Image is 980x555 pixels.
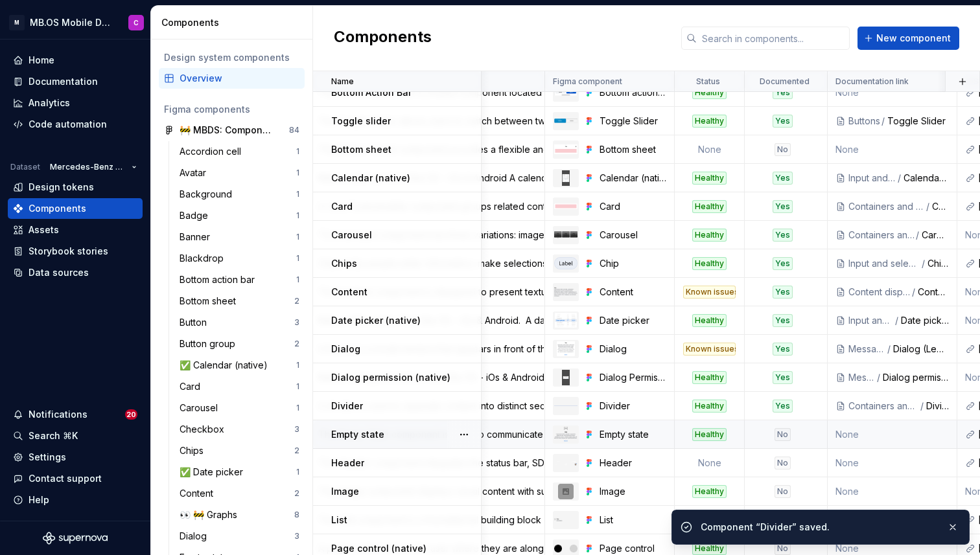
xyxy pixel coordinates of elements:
[294,339,299,349] div: 2
[8,262,143,283] a: Data sources
[692,428,727,441] div: Healthy
[918,286,949,299] div: Content
[600,229,666,242] div: Carousel
[174,355,305,376] a: ✅ Calendar (native)1
[174,526,305,547] a: Dialog3
[848,115,880,128] div: Buttons
[554,427,577,442] img: Empty state
[554,287,577,297] img: Content
[600,457,666,470] div: Header
[180,273,260,286] div: Bottom action bar
[920,257,927,270] div: /
[331,286,367,299] p: Content
[180,124,276,137] div: 🚧 MBDS: Components
[773,286,793,299] div: Yes
[174,248,305,269] a: Blackdrop1
[8,50,143,71] a: Home
[8,177,143,198] a: Design tokens
[3,8,148,36] button: MMB.OS Mobile Design SystemC
[29,429,78,442] div: Search ⌘K
[925,200,932,213] div: /
[600,371,666,384] div: Dialog Permission
[29,223,59,236] div: Assets
[10,162,40,172] div: Dataset
[911,286,918,299] div: /
[29,408,87,421] div: Notifications
[773,400,793,413] div: Yes
[331,76,354,87] p: Name
[174,440,305,461] a: Chips2
[331,457,364,470] p: Header
[43,532,108,545] a: Supernova Logo
[8,447,143,468] a: Settings
[180,380,205,393] div: Card
[174,504,305,525] a: 👀 🚧 Graphs8
[773,257,793,270] div: Yes
[600,485,666,498] div: Image
[562,370,569,385] img: Dialog Permission
[180,508,242,521] div: 👀 🚧 Graphs
[880,115,887,128] div: /
[50,162,126,172] span: Mercedes-Benz 2.0
[174,483,305,504] a: Content2
[773,229,793,242] div: Yes
[600,200,666,213] div: Card
[773,371,793,384] div: Yes
[555,313,577,328] img: Date picker
[894,314,901,327] div: /
[161,16,307,29] div: Components
[848,371,876,384] div: Messaging
[692,172,727,185] div: Healthy
[174,291,305,311] a: Bottom sheet2
[675,135,745,164] td: None
[857,27,959,50] button: New component
[164,103,299,116] div: Figma components
[296,232,299,242] div: 1
[29,472,102,485] div: Contact support
[554,231,577,238] img: Carousel
[8,198,143,219] a: Components
[876,371,883,384] div: /
[828,78,957,107] td: None
[296,360,299,370] div: 1
[134,17,139,28] div: C
[8,114,143,135] a: Code automation
[29,118,107,131] div: Code automation
[760,76,810,87] p: Documented
[331,514,347,527] p: List
[331,400,363,413] p: Divider
[773,200,793,213] div: Yes
[775,457,791,470] div: No
[331,86,412,99] p: Bottom Action Bar
[775,428,791,441] div: No
[29,54,54,67] div: Home
[8,241,143,262] a: Storybook stories
[9,15,25,30] div: M
[600,286,666,299] div: Content
[692,257,727,270] div: Healthy
[773,115,793,128] div: Yes
[554,460,577,466] img: Header
[600,115,666,128] div: Toggle Slider
[848,257,920,270] div: Input and selection
[331,257,357,270] p: Chips
[294,510,299,520] div: 8
[174,334,305,354] a: Button group2
[692,371,727,384] div: Healthy
[296,253,299,264] div: 1
[919,400,926,413] div: /
[296,403,299,413] div: 1
[927,257,949,270] div: Chips
[180,466,248,479] div: ✅ Date picker
[174,163,305,183] a: Avatar1
[174,141,305,162] a: Accordion cell1
[296,146,299,157] div: 1
[926,400,949,413] div: Divider
[44,158,143,176] button: Mercedes-Benz 2.0
[883,371,949,384] div: Dialog permission (native)
[701,521,937,534] div: Component “Divider” saved.
[887,115,949,128] div: Toggle Slider
[554,518,577,521] img: List
[697,27,850,50] input: Search in components...
[692,86,727,99] div: Healthy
